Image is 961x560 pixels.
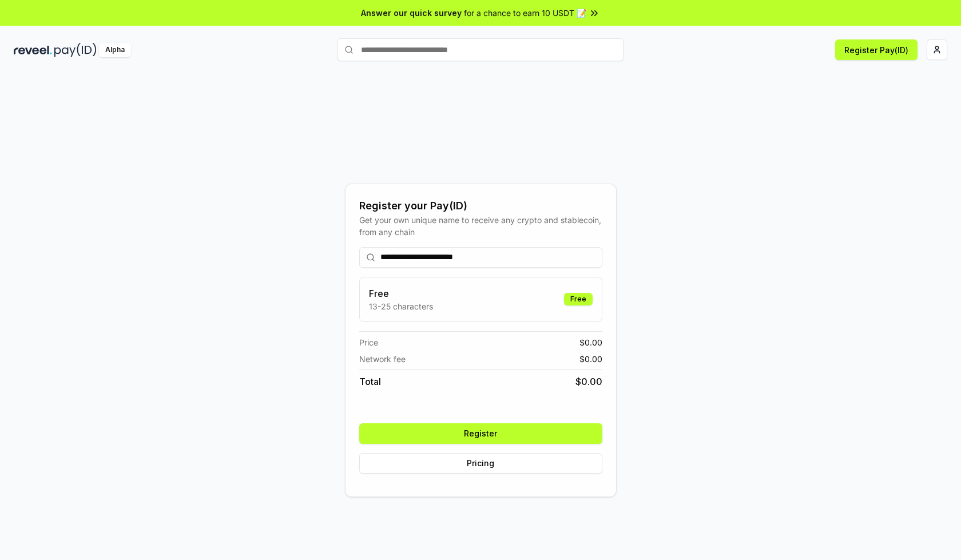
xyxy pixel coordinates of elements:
span: for a chance to earn 10 USDT 📝 [464,7,586,19]
div: Free [564,293,593,305]
span: $ 0.00 [575,375,602,388]
span: Total [359,375,381,388]
span: Price [359,336,378,348]
img: reveel_dark [14,43,52,57]
img: pay_id [54,43,97,57]
div: Alpha [99,43,131,57]
button: Pricing [359,453,602,474]
span: $ 0.00 [579,336,602,348]
h3: Free [369,287,433,300]
p: 13-25 characters [369,300,433,312]
span: Answer our quick survey [361,7,462,19]
button: Register Pay(ID) [835,39,918,60]
button: Register [359,423,602,444]
span: Network fee [359,353,406,365]
div: Get your own unique name to receive any crypto and stablecoin, from any chain [359,214,602,238]
span: $ 0.00 [579,353,602,365]
div: Register your Pay(ID) [359,198,602,214]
